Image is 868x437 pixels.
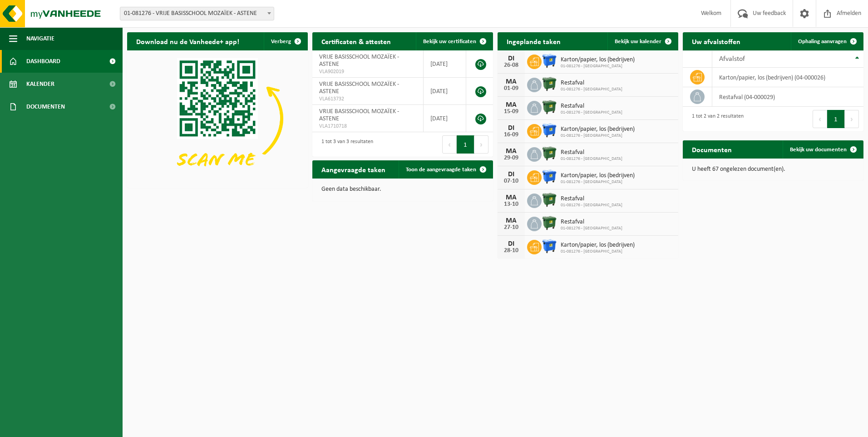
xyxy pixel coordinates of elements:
div: MA [502,101,520,109]
span: Restafval [561,103,622,110]
img: WB-1100-HPE-GN-01 [542,215,557,231]
div: MA [502,217,520,224]
td: [DATE] [424,105,466,132]
span: Karton/papier, los (bedrijven) [561,56,635,64]
div: 16-09 [502,132,520,138]
button: Previous [813,110,827,128]
td: [DATE] [424,50,466,78]
span: VRIJE BASISSCHOOL MOZAÏEK - ASTENE [319,54,399,68]
span: VLA1710718 [319,123,416,130]
span: Restafval [561,79,622,87]
div: 28-10 [502,248,520,254]
span: 01-081276 - [GEOGRAPHIC_DATA] [561,133,635,139]
button: 1 [457,135,474,154]
span: 01-081276 - [GEOGRAPHIC_DATA] [561,249,635,254]
img: WB-1100-HPE-GN-01 [542,192,557,208]
span: 01-081276 - [GEOGRAPHIC_DATA] [561,64,635,69]
span: 01-081276 - [GEOGRAPHIC_DATA] [561,110,622,115]
h2: Certificaten & attesten [312,32,400,50]
span: 01-081276 - [GEOGRAPHIC_DATA] [561,203,622,208]
h2: Ingeplande taken [498,32,570,50]
a: Ophaling aanvragen [791,32,863,50]
div: MA [502,148,520,155]
span: 01-081276 - VRIJE BASISSCHOOL MOZAÏEK - ASTENE [120,7,274,20]
p: Geen data beschikbaar. [321,186,484,193]
span: 01-081276 - [GEOGRAPHIC_DATA] [561,87,622,92]
div: MA [502,194,520,201]
span: 01-081276 - [GEOGRAPHIC_DATA] [561,179,635,185]
div: 13-10 [502,201,520,208]
span: Karton/papier, los (bedrijven) [561,126,635,133]
button: Previous [442,135,457,154]
div: 1 tot 3 van 3 resultaten [317,134,373,154]
h2: Documenten [683,140,741,158]
span: Navigatie [26,27,54,50]
span: Kalender [26,73,54,95]
span: Restafval [561,195,622,203]
span: Karton/papier, los (bedrijven) [561,172,635,179]
img: WB-1100-HPE-GN-01 [542,146,557,161]
img: WB-1100-HPE-BE-01 [542,238,557,254]
span: VRIJE BASISSCHOOL MOZAÏEK - ASTENE [319,81,399,95]
img: WB-1100-HPE-BE-01 [542,169,557,184]
span: 01-081276 - [GEOGRAPHIC_DATA] [561,156,622,162]
span: VLA902019 [319,68,416,75]
a: Toon de aangevraagde taken [399,160,492,179]
span: Documenten [26,95,65,118]
div: DI [502,124,520,132]
img: Download de VHEPlus App [127,50,308,186]
td: karton/papier, los (bedrijven) (04-000026) [712,68,863,87]
span: Ophaling aanvragen [798,39,847,45]
span: VRIJE BASISSCHOOL MOZAÏEK - ASTENE [319,108,399,122]
span: Karton/papier, los (bedrijven) [561,242,635,249]
button: Next [845,110,859,128]
button: Verberg [264,32,307,50]
a: Bekijk uw kalender [607,32,677,50]
div: 26-08 [502,62,520,69]
div: 01-09 [502,85,520,92]
span: 01-081276 - VRIJE BASISSCHOOL MOZAÏEK - ASTENE [120,7,274,20]
span: 01-081276 - [GEOGRAPHIC_DATA] [561,226,622,231]
h2: Aangevraagde taken [312,160,395,178]
img: WB-1100-HPE-BE-01 [542,53,557,69]
div: DI [502,171,520,178]
div: 29-09 [502,155,520,161]
button: Next [474,135,488,154]
p: U heeft 67 ongelezen document(en). [692,166,854,173]
a: Bekijk uw documenten [783,140,863,159]
span: VLA613732 [319,95,416,103]
span: Dashboard [26,50,60,73]
img: WB-1100-HPE-BE-01 [542,123,557,138]
img: WB-1100-HPE-GN-01 [542,76,557,92]
span: Restafval [561,149,622,156]
h2: Download nu de Vanheede+ app! [127,32,248,50]
div: MA [502,78,520,85]
button: 1 [827,110,845,128]
td: [DATE] [424,78,466,105]
td: restafval (04-000029) [712,87,863,107]
img: WB-1100-HPE-GN-01 [542,99,557,115]
span: Bekijk uw kalender [615,39,661,45]
span: Bekijk uw certificaten [423,39,476,45]
span: Toon de aangevraagde taken [406,167,476,173]
span: Afvalstof [719,55,745,63]
div: 15-09 [502,109,520,115]
span: Verberg [271,39,291,45]
div: 27-10 [502,224,520,231]
span: Restafval [561,218,622,226]
div: DI [502,55,520,62]
div: DI [502,240,520,248]
span: Bekijk uw documenten [790,147,847,153]
a: Bekijk uw certificaten [416,32,492,50]
div: 07-10 [502,178,520,184]
h2: Uw afvalstoffen [683,32,750,50]
div: 1 tot 2 van 2 resultaten [687,109,744,129]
